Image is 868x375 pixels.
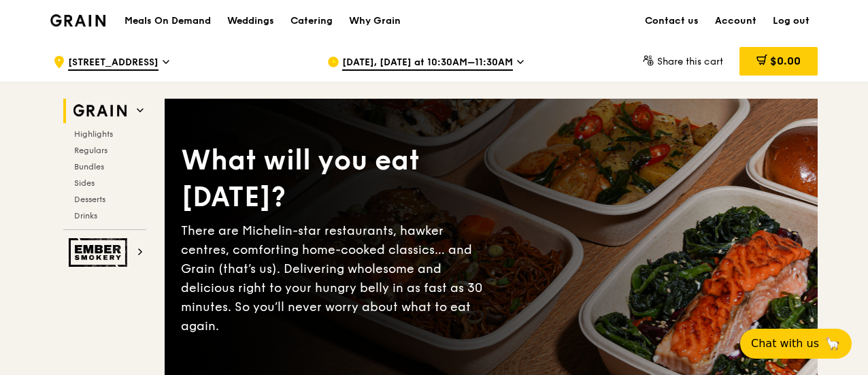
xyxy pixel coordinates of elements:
span: Regulars [74,146,107,155]
button: Chat with us🦙 [740,329,852,359]
span: Desserts [74,195,105,204]
a: Weddings [219,1,282,42]
a: Contact us [637,1,707,42]
a: Account [707,1,765,42]
span: 🦙 [824,336,841,352]
img: Grain web logo [69,99,131,123]
div: Catering [290,1,333,42]
span: [STREET_ADDRESS] [68,56,158,71]
span: Share this cart [657,56,723,67]
span: Sides [74,178,95,188]
a: Why Grain [341,1,409,42]
img: Ember Smokery web logo [69,238,131,267]
h1: Meals On Demand [124,14,211,28]
img: Grain [50,14,105,27]
span: $0.00 [770,54,801,67]
a: Catering [282,1,341,42]
div: What will you eat [DATE]? [181,142,491,216]
div: Weddings [227,1,274,42]
span: [DATE], [DATE] at 10:30AM–11:30AM [342,56,513,71]
span: Drinks [74,211,97,221]
span: Highlights [74,129,113,139]
div: Why Grain [349,1,401,42]
div: There are Michelin-star restaurants, hawker centres, comforting home-cooked classics… and Grain (... [181,221,491,336]
span: Chat with us [751,336,819,352]
span: Bundles [74,162,104,172]
a: Log out [765,1,818,42]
